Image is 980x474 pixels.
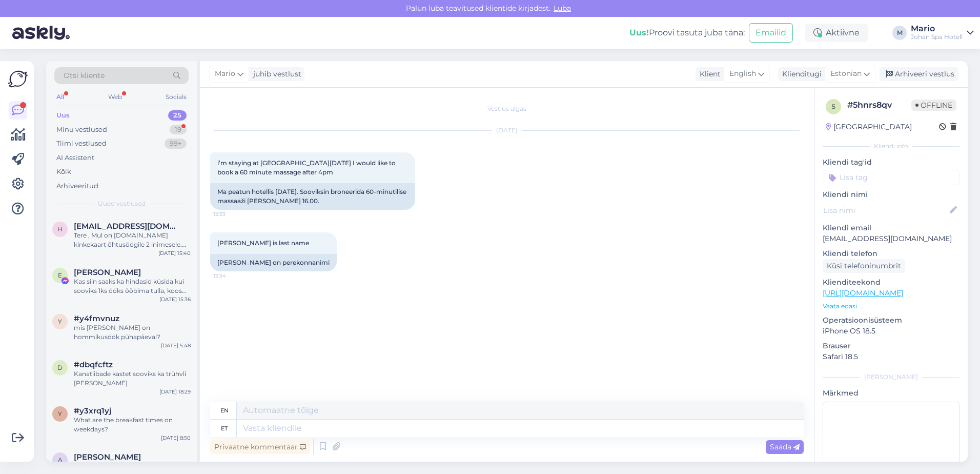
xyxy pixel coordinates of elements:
[823,259,905,273] div: Küsi telefoninumbrit
[892,26,907,40] div: M
[823,351,959,362] p: Safari 18.5
[823,170,959,185] input: Lisa tag
[823,372,959,382] div: [PERSON_NAME]
[696,69,721,80] div: Klient
[210,104,804,113] div: Vestlus algas
[221,420,228,437] div: et
[823,277,959,288] p: Klienditeekond
[74,314,119,323] span: #y4fmvnuz
[778,69,822,80] div: Klienditugi
[830,68,862,80] span: Estonian
[832,103,835,110] span: 5
[159,388,191,396] div: [DATE] 18:29
[58,410,62,418] span: y
[823,223,959,233] p: Kliendi email
[74,222,180,231] span: hannusanneli@gmail.com
[629,27,745,39] div: Proovi tasuta juba täna:
[823,142,959,151] div: Kliendi info
[57,364,63,371] span: d
[159,295,191,303] div: [DATE] 15:36
[74,360,113,369] span: #dbqfcftz
[911,25,974,41] a: MarioJohan Spa Hotell
[210,254,337,271] div: [PERSON_NAME] on perekonnanimi
[58,456,63,464] span: A
[58,271,62,279] span: E
[74,277,191,295] div: Kas siin saaks ka hindasid küsida kui sooviks 1ks ööks ööbima tulla, koos hommikusöögiga? :)
[64,70,105,81] span: Otsi kliente
[249,69,301,80] div: juhib vestlust
[8,69,28,89] img: Askly Logo
[74,406,111,416] span: #y3xrq1yj
[805,24,868,42] div: Aktiivne
[161,434,191,442] div: [DATE] 8:50
[74,323,191,342] div: mis [PERSON_NAME] on hommikusöök pühapäeval?
[164,90,189,104] div: Socials
[220,402,229,419] div: en
[847,99,911,111] div: # 5hnrs8qv
[823,233,959,244] p: [EMAIL_ADDRESS][DOMAIN_NAME]
[210,183,415,210] div: Ma peatun hotellis [DATE]. Sooviksin broneerida 60-minutilise massaaži [PERSON_NAME] 16.00.
[56,125,107,135] div: Minu vestlused
[823,288,903,298] a: [URL][DOMAIN_NAME]
[911,25,963,33] div: Mario
[74,452,141,462] span: Andrus Rako
[106,90,124,104] div: Web
[823,315,959,326] p: Operatsioonisüsteem
[826,122,912,132] div: [GEOGRAPHIC_DATA]
[823,205,948,216] input: Lisa nimi
[550,4,574,13] span: Luba
[823,388,959,399] p: Märkmed
[217,159,397,176] span: i’m staying at [GEOGRAPHIC_DATA][DATE] I would like to book a 60 minute massage after 4pm
[74,231,191,249] div: Tere , Mul on [DOMAIN_NAME] kinkekaart õhtusöögile 2 inimesele. Kas oleks võimalik broneerida lau...
[749,23,793,43] button: Emailid
[213,272,252,280] span: 12:34
[213,210,252,218] span: 12:33
[823,341,959,351] p: Brauser
[57,225,63,233] span: h
[58,318,62,325] span: y
[823,302,959,311] p: Vaata edasi ...
[56,110,70,121] div: Uus
[911,33,963,41] div: Johan Spa Hotell
[823,157,959,168] p: Kliendi tag'id
[168,110,187,121] div: 25
[56,181,98,191] div: Arhiveeritud
[98,199,146,208] span: Uued vestlused
[729,68,756,80] span: English
[165,139,187,149] div: 99+
[823,189,959,200] p: Kliendi nimi
[56,153,94,163] div: AI Assistent
[56,167,71,177] div: Kõik
[880,67,958,81] div: Arhiveeri vestlus
[74,268,141,277] span: Elis Tunder
[210,440,310,454] div: Privaatne kommentaar
[629,28,649,37] b: Uus!
[215,68,235,80] span: Mario
[56,139,107,149] div: Tiimi vestlused
[158,249,191,257] div: [DATE] 15:40
[217,239,309,247] span: [PERSON_NAME] is last name
[74,416,191,434] div: What are the breakfast times on weekdays?
[770,442,800,451] span: Saada
[161,342,191,349] div: [DATE] 5:48
[823,326,959,337] p: iPhone OS 18.5
[210,126,804,135] div: [DATE]
[54,90,66,104] div: All
[911,100,956,111] span: Offline
[823,248,959,259] p: Kliendi telefon
[74,369,191,388] div: Kanatiibade kastet sooviks ka trühvli [PERSON_NAME]
[170,125,187,135] div: 19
